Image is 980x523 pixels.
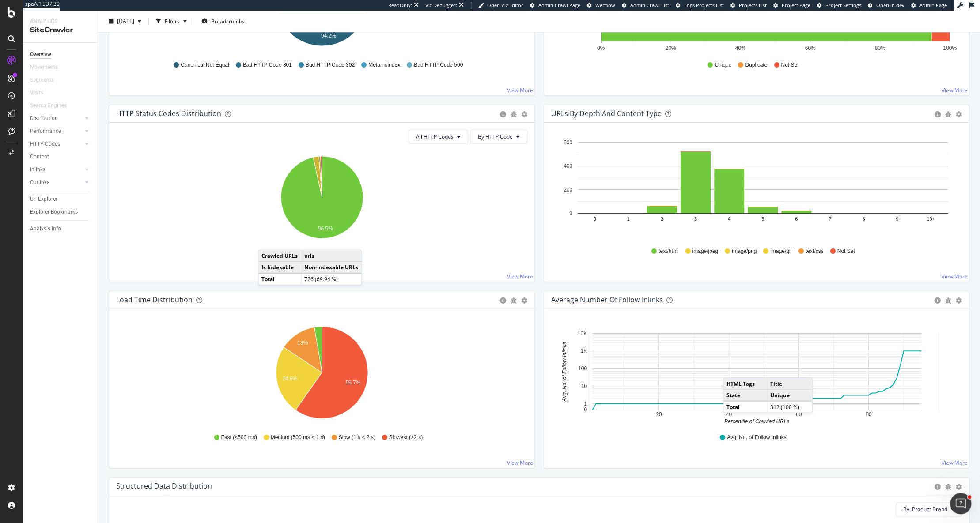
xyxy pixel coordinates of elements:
div: Outlinks [30,178,49,187]
a: Overview [30,50,91,59]
text: 10K [577,331,586,337]
a: Inlinks [30,165,83,174]
div: URLs by Depth and Content Type [551,109,662,118]
div: circle-info [935,484,941,490]
text: 2 [660,216,663,222]
div: circle-info [500,297,506,304]
div: A chart. [551,323,962,425]
div: Segments [30,75,54,85]
a: Analysis Info [30,224,91,233]
text: 80 [866,411,872,418]
a: Distribution [30,114,83,123]
button: Filters [152,14,190,28]
div: HTTP Status Codes Distribution [116,109,221,118]
text: 100 [578,365,586,372]
span: Admin Page [919,2,947,8]
iframe: Intercom live chat [950,493,971,514]
a: Segments [30,75,63,85]
span: Breadcrumbs [211,17,245,25]
text: 13% [297,340,308,346]
span: image/png [732,248,757,255]
text: 20% [665,45,676,51]
span: Not Set [781,61,798,69]
span: 2025 Sep. 8th [117,17,134,25]
div: Content [30,152,49,162]
a: Url Explorer [30,195,91,204]
div: Overview [30,50,51,59]
div: Movements [30,63,58,72]
div: Analytics [30,18,91,25]
span: text/css [806,248,824,255]
text: 10 [581,383,587,389]
div: Average Number of Follow Inlinks [551,295,663,304]
text: 1 [627,216,629,222]
td: Title [767,378,812,389]
a: Movements [30,63,67,72]
td: urls [301,250,362,262]
div: Distribution [30,114,58,123]
td: Is Indexable [258,261,301,273]
text: 100% [943,45,957,51]
text: 8 [862,216,865,222]
button: By: Product Brand [896,502,962,516]
span: Project Settings [825,2,861,8]
text: 600 [563,139,572,146]
text: 400 [563,163,572,169]
div: gear [956,297,962,304]
div: SiteCrawler [30,25,91,35]
div: Structured Data Distribution [116,482,212,490]
td: Total [258,273,301,285]
td: Unique [767,389,812,401]
td: Crawled URLs [258,250,301,262]
div: circle-info [935,111,941,117]
a: Outlinks [30,178,83,187]
a: Open Viz Editor [478,2,523,9]
div: A chart. [551,137,962,239]
a: Admin Crawl Page [530,2,580,9]
span: Project Page [782,2,810,8]
div: gear [956,484,962,490]
td: State [723,389,767,401]
text: 80% [874,45,885,51]
text: 40 [726,411,732,418]
span: By HTTP Code [478,133,513,140]
div: Search Engines [30,101,67,110]
div: Analysis Info [30,224,61,233]
td: 726 (69.94 %) [301,273,362,285]
div: HTTP Codes [30,139,60,149]
span: All HTTP Codes [416,133,454,140]
td: Non-Indexable URLs [301,261,362,273]
span: image/gif [770,248,792,255]
div: Inlinks [30,165,45,174]
span: Not Set [837,248,855,255]
a: View More [507,459,533,467]
a: Project Page [773,2,810,9]
text: 5 [761,216,764,222]
text: 96.5% [318,226,333,232]
text: 0 [584,406,587,413]
div: bug [945,297,951,304]
text: 1 [584,400,587,406]
a: Explorer Bookmarks [30,207,91,217]
a: View More [507,273,533,280]
text: 59.7% [346,379,361,385]
td: 312 (100 %) [767,401,812,412]
div: Url Explorer [30,195,57,204]
span: Medium (500 ms < 1 s) [271,434,325,441]
text: 3 [694,216,696,222]
a: Webflow [587,2,615,9]
a: Visits [30,88,52,98]
div: circle-info [935,297,941,304]
text: 60% [805,45,815,51]
svg: A chart. [116,323,527,425]
span: Admin Crawl Page [538,2,580,8]
span: Avg. No. of Follow Inlinks [727,434,787,441]
text: 4 [727,216,730,222]
button: Breadcrumbs [198,14,248,28]
button: By HTTP Code [470,130,527,144]
text: 200 [563,187,572,193]
div: Viz Debugger: [425,2,457,9]
span: Canonical Not Equal [181,61,229,69]
span: Webflow [595,2,615,8]
div: gear [521,297,527,304]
